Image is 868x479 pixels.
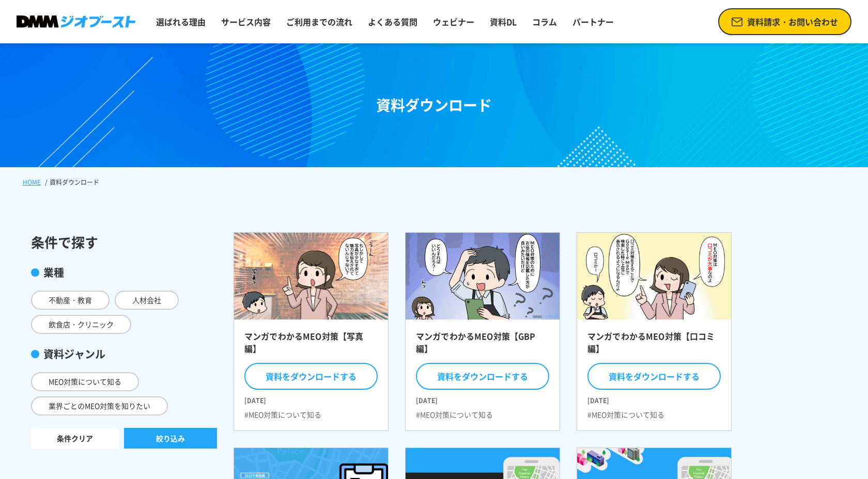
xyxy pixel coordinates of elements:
[587,330,721,361] h2: マンガでわかるMEO対策【口コミ編】
[17,15,135,28] img: DMMジオブースト
[31,346,217,362] div: 資料ジャンル
[31,396,168,416] span: 業界ごとのMEO対策を知りたい
[31,315,131,334] span: 飲食店・クリニック
[244,363,378,390] button: 資料をダウンロードする
[486,11,521,32] a: 資料DL
[416,330,549,361] h2: マンガでわかるMEO対策【GBP編】
[405,232,560,431] a: マンガでわかるMEO対策【GBP編】 資料をダウンロードする [DATE] #MEO対策について知る
[577,232,732,431] a: マンガでわかるMEO対策【口コミ編】 資料をダウンロードする [DATE] #MEO対策について知る
[747,15,838,28] span: 資料請求・お問い合わせ
[429,11,478,32] a: ウェビナー
[31,265,217,280] div: 業種
[31,428,119,449] a: 条件クリア
[416,409,493,420] li: #MEO対策について知る
[152,11,210,32] a: 選ばれる理由
[31,372,139,391] span: MEO対策について知る
[416,363,549,390] button: 資料をダウンロードする
[31,291,110,310] span: 不動産・教育
[244,392,378,405] time: [DATE]
[376,94,492,116] h1: 資料ダウンロード
[244,409,321,420] li: #MEO対策について知る
[528,11,561,32] a: コラム
[124,428,217,449] button: 絞り込み
[43,178,101,187] li: 資料ダウンロード
[217,11,275,32] a: サービス内容
[718,8,851,35] a: 資料請求・お問い合わせ
[23,178,41,187] a: HOME
[587,409,664,420] li: #MEO対策について知る
[282,11,357,32] a: ご利用までの流れ
[234,232,389,431] a: マンガでわかるMEO対策【写真編】 資料をダウンロードする [DATE] #MEO対策について知る
[416,392,549,405] time: [DATE]
[31,232,217,252] div: 条件で探す
[244,330,378,361] h2: マンガでわかるMEO対策【写真編】
[587,392,721,405] time: [DATE]
[568,11,618,32] a: パートナー
[587,363,721,390] button: 資料をダウンロードする
[115,291,179,310] span: 人材会社
[364,11,422,32] a: よくある質問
